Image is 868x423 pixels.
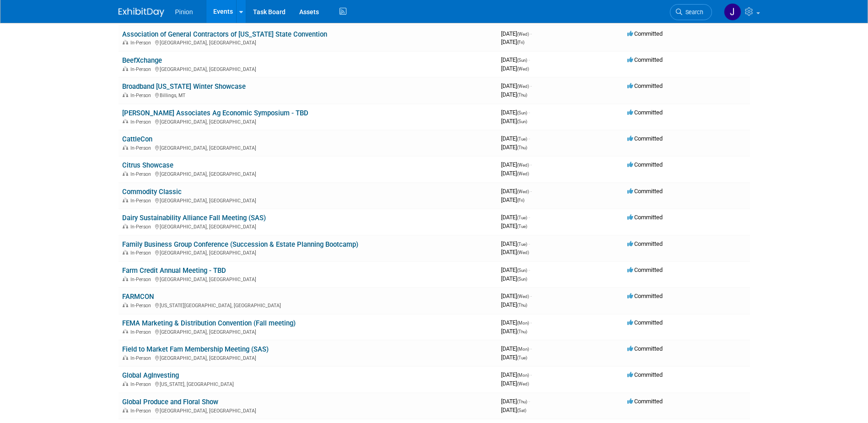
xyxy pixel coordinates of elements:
[501,222,527,229] span: [DATE]
[530,30,532,37] span: -
[501,249,529,255] span: [DATE]
[517,408,526,413] span: (Sat)
[122,65,494,72] div: [GEOGRAPHIC_DATA], [GEOGRAPHIC_DATA]
[123,145,128,150] img: In-Person Event
[528,398,530,405] span: -
[501,266,530,273] span: [DATE]
[627,161,663,168] span: Committed
[123,40,128,44] img: In-Person Event
[130,224,154,230] span: In-Person
[517,347,529,352] span: (Mon)
[530,82,532,89] span: -
[123,303,128,307] img: In-Person Event
[501,275,527,282] span: [DATE]
[517,399,527,404] span: (Thu)
[123,329,128,334] img: In-Person Event
[517,355,527,360] span: (Tue)
[670,4,712,20] a: Search
[123,408,128,412] img: In-Person Event
[122,135,152,143] a: CattleCon
[123,119,128,124] img: In-Person Event
[122,240,358,249] a: Family Business Group Conference (Succession & Estate Planning Bootcamp)
[122,82,246,91] a: Broadband [US_STATE] Winter Showcase
[130,92,154,98] span: In-Person
[501,214,530,221] span: [DATE]
[501,170,529,177] span: [DATE]
[517,189,529,194] span: (Wed)
[501,82,532,89] span: [DATE]
[130,303,154,309] span: In-Person
[501,161,532,168] span: [DATE]
[517,58,527,63] span: (Sun)
[119,8,164,17] img: ExhibitDay
[530,188,532,195] span: -
[130,119,154,125] span: In-Person
[122,188,182,196] a: Commodity Classic
[517,40,524,45] span: (Fri)
[501,293,532,299] span: [DATE]
[122,328,494,335] div: [GEOGRAPHIC_DATA], [GEOGRAPHIC_DATA]
[501,407,526,413] span: [DATE]
[530,371,532,378] span: -
[130,277,154,282] span: In-Person
[517,110,527,115] span: (Sun)
[501,319,532,326] span: [DATE]
[123,66,128,71] img: In-Person Event
[517,145,527,150] span: (Thu)
[130,145,154,151] span: In-Person
[122,398,218,406] a: Global Produce and Floral Show
[123,381,128,386] img: In-Person Event
[130,408,154,414] span: In-Person
[627,56,663,63] span: Committed
[122,109,308,117] a: [PERSON_NAME] Associates Ag Economic Symposium - TBD
[530,293,532,299] span: -
[627,398,663,405] span: Committed
[501,345,532,352] span: [DATE]
[528,109,530,116] span: -
[517,119,527,124] span: (Sun)
[530,345,532,352] span: -
[130,329,154,335] span: In-Person
[122,118,494,125] div: [GEOGRAPHIC_DATA], [GEOGRAPHIC_DATA]
[517,268,527,273] span: (Sun)
[130,250,154,256] span: In-Person
[517,163,529,168] span: (Wed)
[122,30,327,38] a: Association of General Contractors of [US_STATE] State Convention
[123,171,128,176] img: In-Person Event
[517,242,527,247] span: (Tue)
[528,135,530,142] span: -
[501,118,527,125] span: [DATE]
[517,84,529,89] span: (Wed)
[627,319,663,326] span: Committed
[122,214,266,222] a: Dairy Sustainability Alliance Fall Meeting (SAS)
[130,198,154,204] span: In-Person
[501,38,524,45] span: [DATE]
[517,198,524,203] span: (Fri)
[122,354,494,361] div: [GEOGRAPHIC_DATA], [GEOGRAPHIC_DATA]
[517,32,529,37] span: (Wed)
[501,240,530,247] span: [DATE]
[122,266,226,275] a: Farm Credit Annual Meeting - TBD
[501,144,527,151] span: [DATE]
[627,214,663,221] span: Committed
[122,293,154,301] a: FARMCON
[501,135,530,142] span: [DATE]
[122,56,162,65] a: BeefXchange
[122,380,494,387] div: [US_STATE], [GEOGRAPHIC_DATA]
[627,135,663,142] span: Committed
[501,380,529,387] span: [DATE]
[517,329,527,334] span: (Thu)
[122,144,494,151] div: [GEOGRAPHIC_DATA], [GEOGRAPHIC_DATA]
[528,240,530,247] span: -
[130,40,154,46] span: In-Person
[627,266,663,273] span: Committed
[501,354,527,361] span: [DATE]
[122,407,494,414] div: [GEOGRAPHIC_DATA], [GEOGRAPHIC_DATA]
[627,240,663,247] span: Committed
[130,381,154,387] span: In-Person
[517,171,529,176] span: (Wed)
[123,224,128,228] img: In-Person Event
[517,66,529,71] span: (Wed)
[501,109,530,116] span: [DATE]
[501,398,530,405] span: [DATE]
